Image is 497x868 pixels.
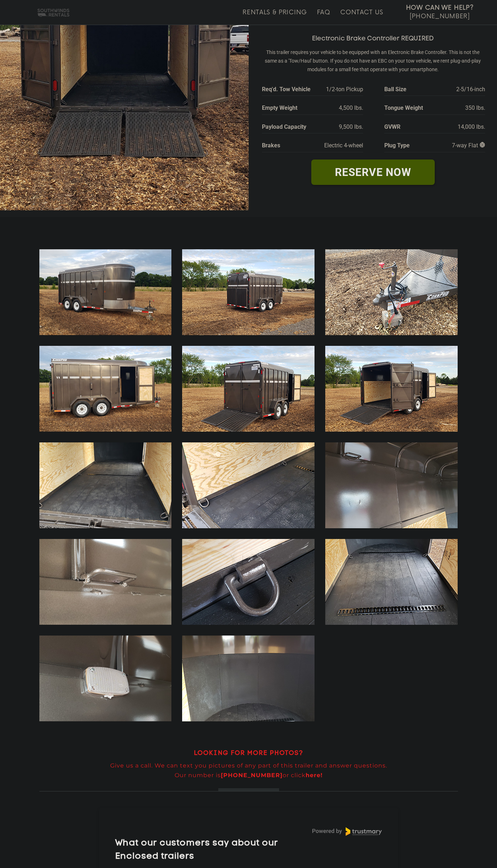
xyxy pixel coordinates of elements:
a: CP® 7x16 Enclosed Cargo Trailer [325,249,458,335]
strong: Tongue Weight [384,103,431,113]
a: CP® 7x16 Enclosed Cargo Trailer [39,539,172,625]
a: FAQ [317,9,331,25]
span: 7-way Flat [452,142,485,149]
strong: GVWR [384,122,431,132]
a: [PHONE_NUMBER] [221,772,283,779]
span: 14,000 lbs. [458,123,485,130]
a: CP® 7x16 Enclosed Cargo Trailer [39,636,172,721]
p: This trailer requires your vehicle to be equipped with an Electronic Brake Controller. This is no... [261,48,485,74]
a: CP® 7x16 Enclosed Cargo Trailer [182,346,315,432]
img: Southwinds Rentals Logo [36,8,71,17]
strong: Plug Type [384,141,431,150]
strong: Empty Weight [262,103,309,113]
span: 350 lbs. [465,104,485,111]
strong: Brakes [262,141,309,150]
strong: Payload Capacity [262,122,309,132]
a: CP® 7x16 Enclosed Cargo Trailer [182,249,315,335]
span: 1/2-ton Pickup [326,86,363,93]
h3: Electronic Brake Controller REQUIRED [261,35,485,43]
a: CP® 7x16 Enclosed Cargo Trailer [39,249,172,335]
p: Our number is or click [39,772,458,779]
a: CP® 7x16 Enclosed Cargo Trailer [39,346,172,432]
a: CP® 7x16 Enclosed Cargo Trailer [325,539,458,625]
a: CP® 7x16 Enclosed Cargo Trailer [39,442,172,528]
a: here! [306,772,323,779]
a: Rentals & Pricing [243,9,307,25]
a: CP® 7x16 Enclosed Cargo Trailer [182,636,315,721]
strong: Req'd. Tow Vehicle [262,84,319,94]
strong: LOOKING FOR MORE PHOTOS? [194,750,303,756]
a: CP® 7x16 Enclosed Cargo Trailer [325,442,458,528]
p: Give us a call. We can text you pictures of any part of this trailer and answer questions. [39,762,458,769]
a: How Can We Help? [PHONE_NUMBER] [406,4,474,19]
a: CP® 7x16 Enclosed Cargo Trailer [182,442,315,528]
span: [PHONE_NUMBER] [410,13,470,20]
a: Contact Us [340,9,383,25]
span: Electric 4-wheel [324,142,363,149]
span: 4,500 lbs. [339,104,363,111]
strong: How Can We Help? [406,4,474,11]
a: Powered by Trustmary [312,827,382,836]
a: CP® 7x16 Enclosed Cargo Trailer [182,539,315,625]
strong: Ball Size [384,84,441,94]
a: CP® 7x16 Enclosed Cargo Trailer [325,346,458,432]
a: RESERVE NOW [311,160,435,185]
span: 9,500 lbs. [339,123,363,130]
span: 2-5/16-inch [456,86,485,93]
strong: What our customers say about our Enclosed trailers [115,839,278,861]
